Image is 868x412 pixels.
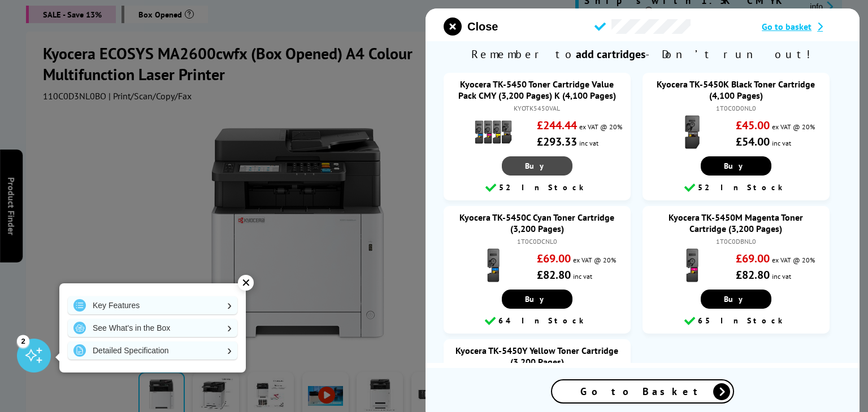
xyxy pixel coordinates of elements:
span: ex VAT @ 20% [772,256,815,264]
span: inc vat [772,139,791,147]
div: 1T0C0D0NL0 [654,104,818,112]
div: 64 In Stock [449,314,625,328]
strong: £293.33 [537,134,577,149]
span: Buy [724,161,748,171]
span: Close [467,20,498,33]
strong: £69.00 [537,251,571,266]
div: 2 [17,335,29,347]
a: Key Features [68,296,237,314]
img: Kyocera TK-5450K Black Toner Cartridge (4,100 Pages) [672,112,712,152]
span: Remember to - Don’t run out! [426,41,860,67]
a: Go to basket [762,21,841,32]
img: Kyocera TK-5450M Magenta Toner Cartridge (3,200 Pages) [672,246,712,285]
strong: £244.44 [537,118,577,133]
span: ex VAT @ 20% [772,122,815,131]
a: Detailed Specification [68,341,237,360]
a: Kyocera TK-5450K Black Toner Cartridge (4,100 Pages) [657,78,815,101]
div: ✕ [238,275,254,291]
div: 1T0C0DCNL0 [455,237,619,246]
span: Buy [525,161,549,171]
span: Buy [525,294,549,304]
div: 52 In Stock [648,181,824,195]
span: inc vat [573,272,592,280]
a: Go to Basket [551,379,734,404]
img: Kyocera TK-5450 Toner Cartridge Value Pack CMY (3,200 Pages) K (4,100 Pages) [474,112,513,152]
div: KYOTK5450VAL [455,104,619,112]
button: close modal [444,17,498,36]
b: add cartridges [576,47,645,62]
a: Kyocera TK-5450C Cyan Toner Cartridge (3,200 Pages) [459,212,614,234]
span: Go to basket [762,21,811,32]
a: See What's in the Box [68,319,237,337]
span: inc vat [772,272,791,280]
a: Kyocera TK-5450Y Yellow Toner Cartridge (3,200 Pages) [455,345,618,367]
span: Buy [724,294,748,304]
div: 65 In Stock [648,314,824,328]
strong: £82.80 [736,268,770,282]
strong: £45.00 [736,118,770,133]
span: Go to Basket [580,385,705,398]
span: ex VAT @ 20% [579,122,622,131]
div: 1T0C0DBNL0 [654,237,818,246]
strong: £54.00 [736,134,770,149]
a: Kyocera TK-5450M Magenta Toner Cartridge (3,200 Pages) [669,212,803,234]
span: inc vat [579,139,598,147]
strong: £82.80 [537,268,571,282]
img: Kyocera TK-5450C Cyan Toner Cartridge (3,200 Pages) [474,246,513,285]
span: ex VAT @ 20% [573,256,616,264]
strong: £69.00 [736,251,770,266]
div: 52 In Stock [449,181,625,195]
a: Kyocera TK-5450 Toner Cartridge Value Pack CMY (3,200 Pages) K (4,100 Pages) [458,78,616,101]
